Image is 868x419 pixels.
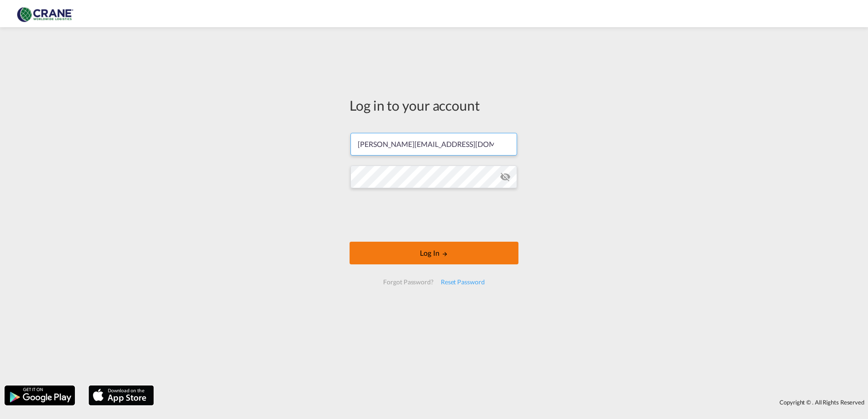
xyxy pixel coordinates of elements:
[14,4,75,24] img: 374de710c13411efa3da03fd754f1635.jpg
[500,171,511,182] md-icon: icon-eye-off
[437,274,488,290] div: Reset Password
[350,96,518,115] div: Log in to your account
[4,385,76,406] img: google.png
[350,133,517,156] input: Enter email/phone number
[365,197,503,233] iframe: reCAPTCHA
[158,395,868,410] div: Copyright © . All Rights Reserved
[380,274,437,290] div: Forgot Password?
[88,385,155,406] img: apple.png
[350,242,518,264] button: LOGIN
